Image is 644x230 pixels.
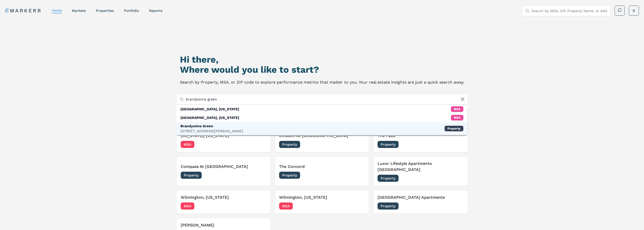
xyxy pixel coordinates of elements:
button: Remove Compass At The GroveCompass At [GEOGRAPHIC_DATA]Property[DATE] [176,156,271,186]
input: Search by MSA, ZIP, Property Name, or Address [531,6,607,16]
h1: Hi there, [180,55,464,65]
span: MSA [181,141,194,148]
button: Remove Wilmington, DelawareWilmington, [US_STATE]MSA[DATE] [275,190,369,214]
span: [DATE] [255,173,266,178]
button: Remove Washington, District of Columbia[US_STATE], [US_STATE]MSA[DATE] [176,129,271,152]
span: Property [378,141,399,148]
a: MARKERR [5,7,42,14]
span: Property [378,202,399,210]
a: properties [96,9,114,13]
button: Remove The FallsThe FallsProperty[DATE] [373,129,468,152]
h3: [GEOGRAPHIC_DATA] Apartments [378,194,463,200]
h3: Wilmington, [US_STATE] [279,194,365,200]
button: Remove Wilmington, DelawareWilmington, [US_STATE]MSA[DATE] [176,190,271,214]
span: [DATE] [354,173,365,178]
div: Property: Brandywine Green [176,122,467,135]
div: MSA: Green, Kansas [176,105,467,113]
span: [DATE] [354,142,365,147]
span: Property [279,172,300,179]
span: Property [279,141,300,148]
button: Remove River House Apartments[GEOGRAPHIC_DATA] ApartmentsProperty[DATE] [373,190,468,214]
h3: The Concord [279,164,365,170]
button: Remove The ConcordThe ConcordProperty[DATE] [275,156,369,186]
span: [DATE] [452,142,464,147]
h3: Wilmington, [US_STATE] [181,194,266,200]
div: [GEOGRAPHIC_DATA], [US_STATE] [180,115,239,120]
h3: Compass At [GEOGRAPHIC_DATA] [181,164,266,170]
div: MSA [451,115,463,120]
button: D [629,6,639,16]
div: [STREET_ADDRESS][PERSON_NAME] [180,129,243,134]
span: Property [378,175,399,182]
div: Brandywine Green [180,123,243,129]
a: markets [72,9,86,13]
span: [DATE] [354,203,365,209]
div: MSA: Greenleaf, Kansas [176,113,467,122]
div: [GEOGRAPHIC_DATA], [US_STATE] [180,107,239,112]
span: MSA [279,202,293,210]
h3: Luxor Lifestyle Apartments [GEOGRAPHIC_DATA] [378,161,463,173]
a: reports [149,9,162,13]
span: Property [181,172,202,179]
span: [DATE] [452,176,464,181]
span: D [633,8,635,13]
button: Remove Emblem At ChristianaEmblem At [DEMOGRAPHIC_DATA]Property[DATE] [275,129,369,152]
span: [DATE] [255,203,266,209]
h3: [PERSON_NAME] [181,222,266,228]
a: Portfolio [124,9,139,13]
a: home [52,8,62,12]
span: MSA [181,202,194,210]
div: Property [445,126,463,131]
div: Suggestions [176,105,467,135]
p: Search by Property, MSA, or ZIP code to explore performance metrics that matter to you. Your real... [180,79,464,86]
span: [DATE] [452,203,464,209]
button: Remove Luxor Lifestyle Apartments WilmingtonLuxor Lifestyle Apartments [GEOGRAPHIC_DATA]Property[... [373,156,468,186]
span: [DATE] [255,142,266,147]
div: MSA [451,106,463,112]
input: Search by MSA, ZIP, Property Name, or Address [186,94,465,104]
h2: Where would you like to start? [180,65,464,75]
